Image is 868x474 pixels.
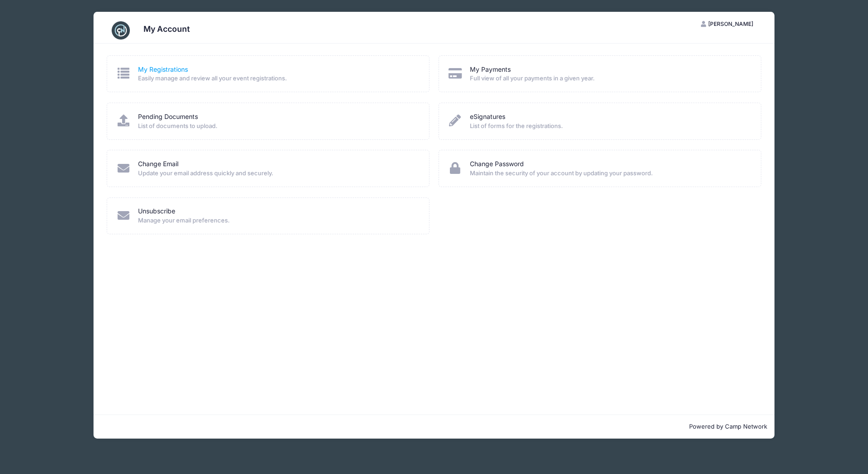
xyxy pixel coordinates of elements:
span: Full view of all your payments in a given year. [470,74,749,83]
span: List of documents to upload. [138,122,417,131]
a: My Registrations [138,65,188,74]
a: eSignatures [470,112,505,122]
a: Unsubscribe [138,207,175,216]
button: [PERSON_NAME] [693,16,761,32]
span: Update your email address quickly and securely. [138,169,417,178]
a: Change Password [470,159,524,169]
span: Easily manage and review all your event registrations. [138,74,417,83]
span: Maintain the security of your account by updating your password. [470,169,749,178]
img: CampNetwork [112,21,130,39]
a: Pending Documents [138,112,198,122]
span: Manage your email preferences. [138,216,417,225]
h3: My Account [143,24,190,34]
a: Change Email [138,159,178,169]
span: [PERSON_NAME] [708,20,753,27]
a: My Payments [470,65,511,74]
span: List of forms for the registrations. [470,122,749,131]
p: Powered by Camp Network [101,422,767,431]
